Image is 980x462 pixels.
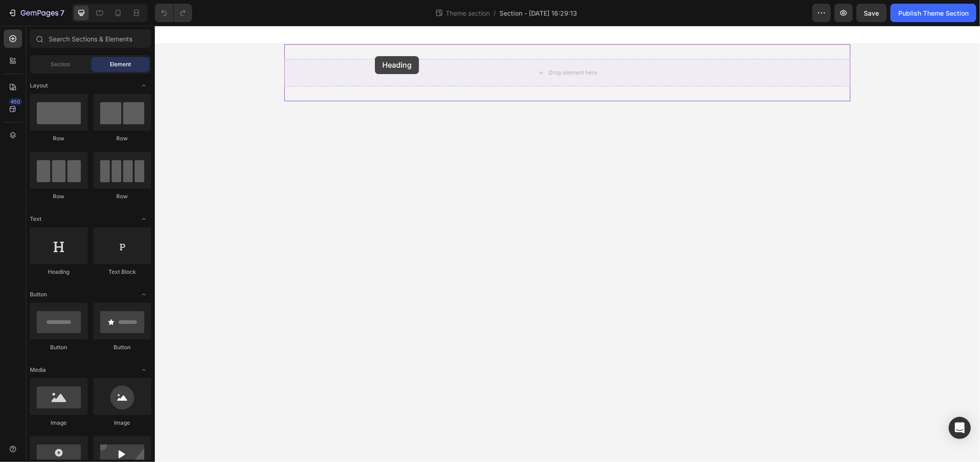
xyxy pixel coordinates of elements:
span: Toggle open [136,363,151,377]
span: Section [51,60,71,69]
div: Open Intercom Messenger [949,417,971,439]
div: Row [30,192,88,201]
div: Publish Theme Section [898,8,969,18]
span: Toggle open [136,287,151,302]
div: Heading [30,268,88,276]
iframe: Design area [155,26,980,462]
span: / [493,8,496,18]
span: Toggle open [136,78,151,93]
button: Save [856,4,887,22]
div: Row [93,134,151,143]
input: Search Sections & Elements [30,29,151,48]
div: Row [30,134,88,143]
span: Layout [30,81,48,90]
span: Theme section [444,8,492,18]
div: Undo/Redo [155,4,192,22]
span: Toggle open [136,212,151,226]
div: Button [93,343,151,352]
div: Row [93,192,151,201]
div: Button [30,343,88,352]
div: 450 [9,98,22,105]
span: Media [30,366,46,374]
span: Text [30,215,41,223]
div: Image [30,419,88,427]
span: Save [864,9,879,17]
div: Text Block [93,268,151,276]
button: Publish Theme Section [890,4,976,22]
span: Button [30,290,47,299]
div: Image [93,419,151,427]
span: Section - [DATE] 16:29:13 [499,8,577,18]
button: 7 [4,4,68,22]
p: 7 [60,7,64,18]
span: Element [110,60,131,69]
